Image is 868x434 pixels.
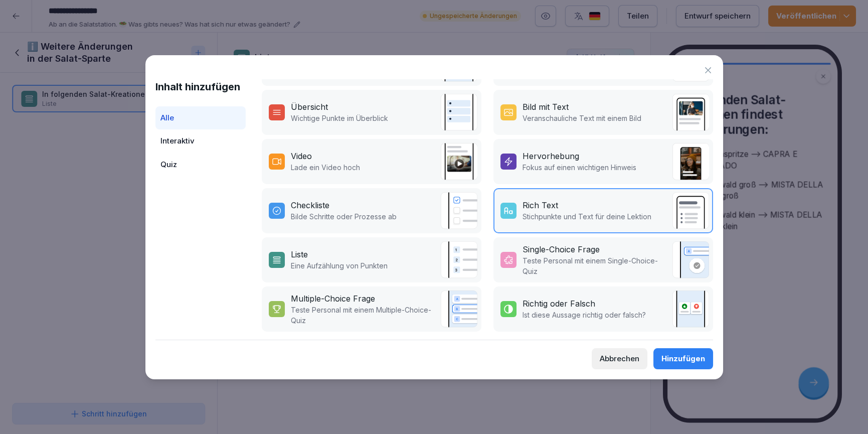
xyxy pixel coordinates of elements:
[672,192,709,229] img: richtext.svg
[672,241,709,278] img: single_choice_quiz.svg
[291,101,328,113] div: Übersicht
[155,106,246,130] div: Alle
[291,305,435,326] p: Teste Personal mit einem Multiple-Choice-Quiz
[291,293,375,305] div: Multiple-Choice Frage
[523,101,569,113] div: Bild mit Text
[291,260,388,271] p: Eine Aufzählung von Punkten
[291,150,312,162] div: Video
[440,291,477,328] img: quiz.svg
[291,113,388,123] p: Wichtige Punkte im Überblick
[440,94,477,131] img: overview.svg
[523,150,579,162] div: Hervorhebung
[600,353,639,364] div: Abbrechen
[523,298,595,310] div: Richtig oder Falsch
[672,291,709,328] img: true_false.svg
[291,248,308,260] div: Liste
[523,243,600,255] div: Single-Choice Frage
[155,153,246,177] div: Quiz
[291,199,329,211] div: Checkliste
[523,310,646,320] p: Ist diese Aussage richtig oder falsch?
[440,192,477,229] img: checklist.svg
[440,143,477,180] img: video.png
[523,162,636,173] p: Fokus auf einen wichtigen Hinweis
[523,255,667,276] p: Teste Personal mit einem Single-Choice-Quiz
[523,113,641,123] p: Veranschauliche Text mit einem Bild
[523,199,558,211] div: Rich Text
[291,162,360,173] p: Lade ein Video hoch
[523,211,651,222] p: Stichpunkte und Text für deine Lektion
[155,79,246,94] h1: Inhalt hinzufügen
[592,348,647,369] button: Abbrechen
[291,211,397,222] p: Bilde Schritte oder Prozesse ab
[440,241,477,278] img: list.svg
[653,348,713,369] button: Hinzufügen
[672,143,709,180] img: callout.png
[661,353,705,364] div: Hinzufügen
[155,129,246,153] div: Interaktiv
[672,94,709,131] img: text_image.png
